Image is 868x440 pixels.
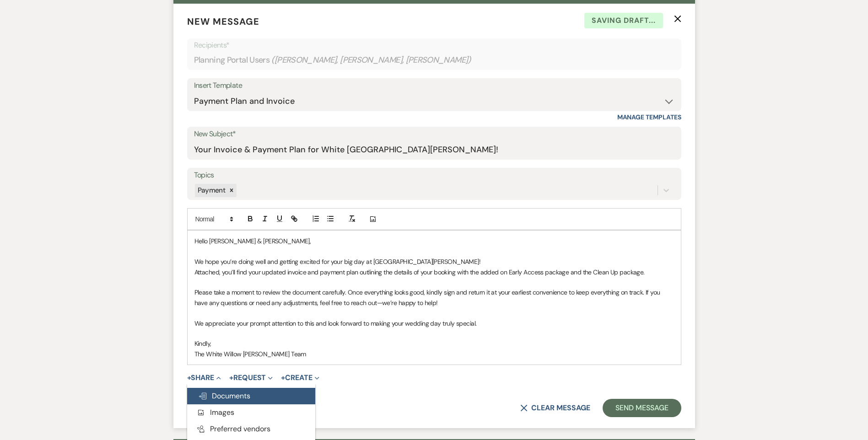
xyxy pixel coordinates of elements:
[187,421,315,437] button: Preferred vendors
[194,51,674,69] div: Planning Portal Users
[196,408,234,417] span: Images
[194,169,674,182] label: Topics
[194,128,674,141] label: New Subject*
[603,399,681,417] button: Send Message
[229,374,233,381] span: +
[194,257,674,267] p: We hope you’re doing well and getting excited for your big day at [GEOGRAPHIC_DATA][PERSON_NAME]!
[187,374,191,381] span: +
[281,374,285,381] span: +
[194,349,674,359] p: The White Willow [PERSON_NAME] Team
[584,13,663,28] span: Saving draft...
[194,79,674,92] div: Insert Template
[194,287,674,308] p: Please take a moment to review the document carefully. Once everything looks good, kindly sign an...
[194,267,674,277] p: Attached, you’ll find your updated invoice and payment plan outlining the details of your booking...
[194,236,674,246] p: Hello [PERSON_NAME] & [PERSON_NAME],
[281,374,319,381] button: Create
[187,16,259,27] span: New Message
[194,318,674,328] p: We appreciate your prompt attention to this and look forward to making your wedding day truly spe...
[198,391,250,401] span: Documents
[194,338,674,349] p: Kindly,
[187,388,315,404] button: Documents
[617,113,681,121] a: Manage Templates
[271,54,471,66] span: ( [PERSON_NAME], [PERSON_NAME], [PERSON_NAME] )
[187,404,315,421] button: Images
[520,404,590,412] button: Clear message
[195,184,227,197] div: Payment
[229,374,273,381] button: Request
[187,374,221,381] button: Share
[194,39,674,51] p: Recipients*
